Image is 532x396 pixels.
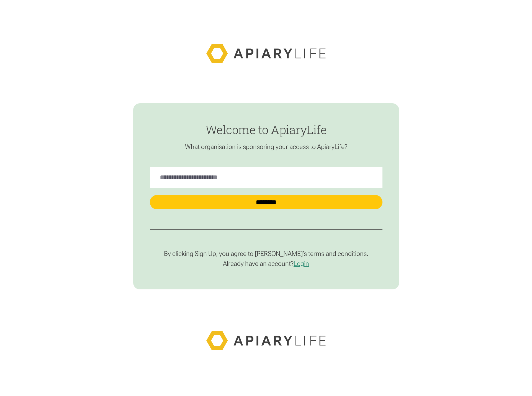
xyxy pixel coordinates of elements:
[133,103,399,290] form: find-employer
[150,143,382,151] p: What organisation is sponsoring your access to ApiaryLife?
[150,123,382,136] h1: Welcome to ApiaryLife
[150,259,382,268] p: Already have an account?
[150,250,382,258] p: By clicking Sign Up, you agree to [PERSON_NAME]’s terms and conditions.
[294,260,309,268] a: Login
